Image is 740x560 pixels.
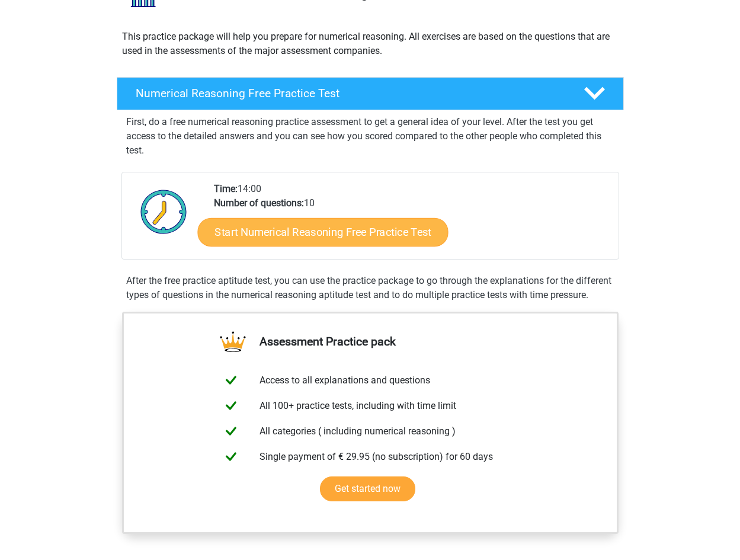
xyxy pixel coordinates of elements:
[214,197,304,209] b: Number of questions:
[320,476,415,501] a: Get started now
[121,274,619,302] div: After the free practice aptitude test, you can use the practice package to go through the explana...
[112,77,629,110] a: Numerical Reasoning Free Practice Test
[122,30,619,58] p: This practice package will help you prepare for numerical reasoning. All exercises are based on t...
[134,182,194,241] img: Clock
[205,182,618,259] div: 14:00 10
[126,115,614,158] p: First, do a free numerical reasoning practice assessment to get a general idea of your level. Aft...
[197,217,448,246] a: Start Numerical Reasoning Free Practice Test
[136,87,565,100] h4: Numerical Reasoning Free Practice Test
[214,183,238,194] b: Time:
